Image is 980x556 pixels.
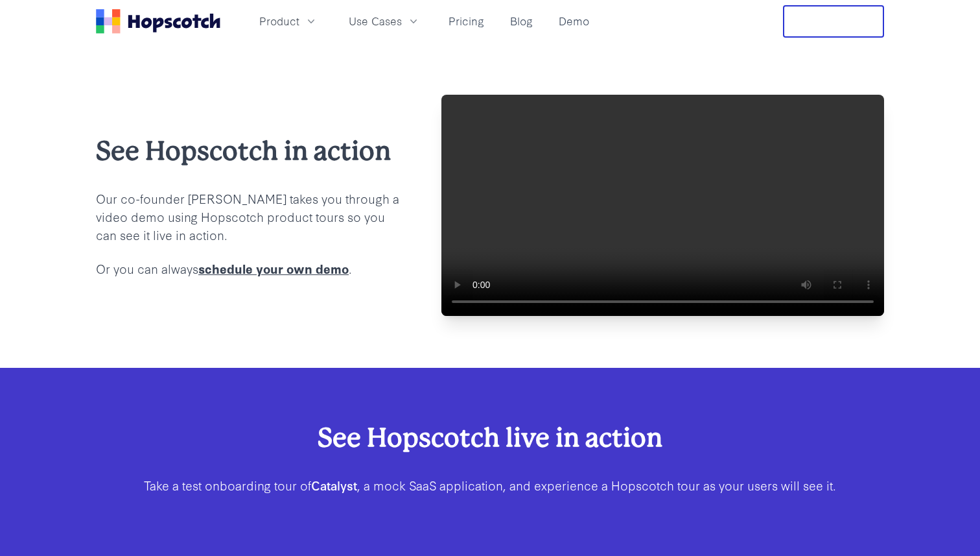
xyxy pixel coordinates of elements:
[311,476,357,494] b: Catalyst
[259,13,299,29] span: Product
[96,189,400,244] p: Our co-founder [PERSON_NAME] takes you through a video demo using Hopscotch product tours so you ...
[349,13,402,29] span: Use Cases
[198,260,349,277] a: schedule your own demo
[251,10,325,32] button: Product
[341,10,428,32] button: Use Cases
[783,5,884,38] button: Free Trial
[505,10,538,32] a: Blog
[554,10,594,32] a: Demo
[96,9,220,34] a: Home
[137,476,843,494] p: Take a test onboarding tour of , a mock SaaS application, and experience a Hopscotch tour as your...
[137,420,843,455] h2: See Hopscotch live in action
[96,133,400,169] h2: See Hopscotch in action
[96,260,400,278] p: Or you can always .
[443,10,489,32] a: Pricing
